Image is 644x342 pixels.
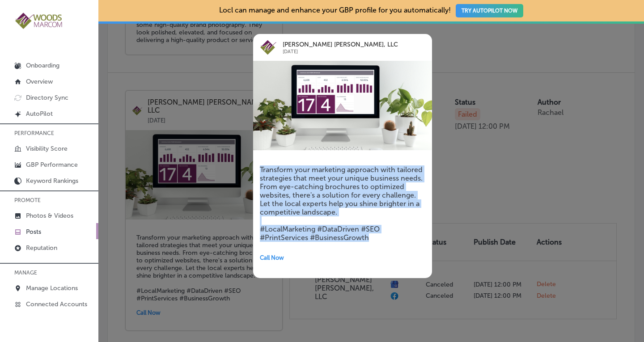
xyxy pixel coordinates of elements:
[26,94,68,101] p: Directory Sync
[260,254,284,261] span: Call Now
[260,38,278,56] img: logo
[260,165,425,242] h5: Transform your marketing approach with tailored strategies that meet your unique business needs. ...
[26,62,59,69] p: Onboarding
[26,145,68,152] p: Visibility Score
[26,284,78,292] p: Manage Locations
[26,110,53,118] p: AutoPilot
[14,12,64,30] img: 4a29b66a-e5ec-43cd-850c-b989ed1601aaLogo_Horizontal_BerryOlive_1000.jpg
[456,4,523,17] button: TRY AUTOPILOT NOW
[26,228,41,236] p: Posts
[26,300,87,308] p: Connected Accounts
[26,78,53,85] p: Overview
[26,244,57,252] p: Reputation
[26,177,78,185] p: Keyword Rankings
[253,61,432,150] img: 17465752068d087f56-72eb-4633-a8f5-3e0d26a052e5_2024-06-17.png
[26,161,78,169] p: GBP Performance
[26,212,73,220] p: Photos & Videos
[283,48,407,55] p: [DATE]
[283,41,407,48] p: [PERSON_NAME] [PERSON_NAME], LLC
